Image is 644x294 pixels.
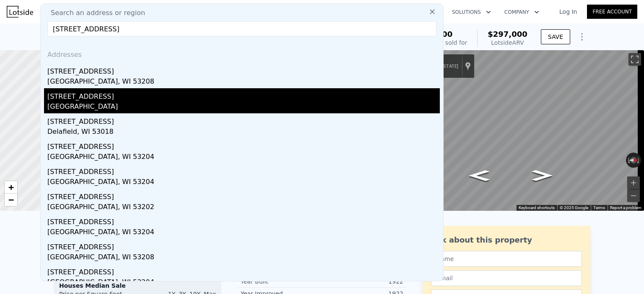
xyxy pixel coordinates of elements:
div: [STREET_ADDRESS] [47,189,440,202]
div: Year Built [241,277,322,286]
a: Free Account [587,5,637,19]
path: Go North, S 58th St [523,168,561,184]
div: [STREET_ADDRESS] [47,88,440,102]
button: Zoom out [627,189,640,202]
div: [STREET_ADDRESS] [47,214,440,227]
span: Search an address or region [44,8,145,18]
div: [GEOGRAPHIC_DATA], WI 53208 [47,77,440,88]
div: [GEOGRAPHIC_DATA], WI 53204 [47,227,440,239]
button: Solutions [445,5,498,20]
div: [GEOGRAPHIC_DATA], WI 53204 [47,152,440,164]
a: Zoom in [5,181,17,194]
div: [STREET_ADDRESS] [47,138,440,152]
button: Show Options [574,28,590,45]
div: [GEOGRAPHIC_DATA], WI 53204 [47,277,440,289]
button: Rotate clockwise [637,153,641,168]
div: [STREET_ADDRESS] [47,113,440,127]
button: Reset the view [626,157,641,163]
a: Log In [549,8,587,16]
button: Keyboard shortcuts [519,205,555,211]
button: Zoom in [627,176,640,189]
span: $297,000 [488,30,527,38]
a: Zoom out [5,194,17,206]
div: Ask about this property [431,234,582,246]
div: [GEOGRAPHIC_DATA] [47,102,440,113]
button: Rotate counterclockwise [626,153,631,168]
div: Lotside ARV [488,38,527,47]
div: Houses Median Sale [59,281,216,290]
img: Lotside [7,6,33,18]
button: Company [498,5,546,20]
div: Map [384,50,644,211]
span: © 2025 Google [560,205,588,210]
input: Name [431,251,582,267]
div: 1922 [322,277,403,286]
div: Addresses [44,43,440,63]
a: Terms [593,205,605,210]
button: SAVE [541,29,570,44]
div: Delafield, WI 53018 [47,127,440,138]
span: + [8,182,14,192]
a: Report a problem [610,205,641,210]
div: [STREET_ADDRESS] [47,63,440,77]
div: [GEOGRAPHIC_DATA], WI 53204 [47,177,440,189]
button: Toggle fullscreen view [628,53,641,66]
div: [GEOGRAPHIC_DATA], WI 53208 [47,252,440,264]
a: Show location on map [465,61,471,71]
div: [GEOGRAPHIC_DATA], WI 53202 [47,202,440,214]
div: [STREET_ADDRESS] [47,239,440,252]
input: Email [431,270,582,286]
input: Enter an address, city, region, neighborhood or zip code [47,21,436,36]
span: − [8,194,14,205]
div: [STREET_ADDRESS] [47,264,440,277]
path: Go South, S 58th St [460,168,499,184]
div: [STREET_ADDRESS] [47,164,440,177]
div: Street View [384,50,644,211]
